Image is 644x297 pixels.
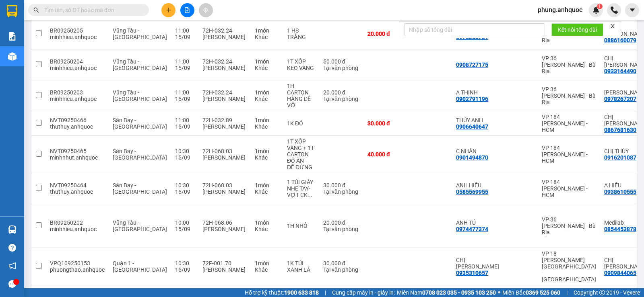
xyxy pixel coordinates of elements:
span: close [610,23,615,29]
div: 72H-068.03 [202,182,247,188]
div: 10:30 [175,182,194,188]
div: 11:00 [175,89,194,96]
div: 0916201087 [604,154,636,161]
div: Khác [255,266,279,273]
strong: 1900 633 818 [284,289,319,296]
div: 40.000 đ [367,151,408,158]
img: icon-new-feature [592,6,600,14]
button: Kết nối tổng đài [551,23,603,36]
div: 0901494870 [456,154,488,161]
img: solution-icon [8,32,17,41]
div: [PERSON_NAME] [202,96,247,102]
div: C NHÀN [456,148,499,154]
div: [PERSON_NAME] [202,65,247,71]
div: 10:30 [175,260,194,266]
div: 72H-032.24 [202,27,247,34]
div: 72F-001.70 [202,260,247,266]
div: VP 36 [PERSON_NAME] - Bà Rịa [542,55,596,74]
div: BR09250202 [50,219,105,226]
img: warehouse-icon [8,225,17,234]
input: Tìm tên, số ĐT hoặc mã đơn [44,6,139,14]
div: 72H-032.24 [202,58,247,65]
div: 1 món [255,182,279,188]
div: VP 184 [PERSON_NAME] - HCM [542,114,596,133]
div: [PERSON_NAME] [202,266,247,273]
div: 0935310657 [456,270,488,276]
div: NVT09250464 [50,182,105,188]
div: 15/09 [175,34,194,40]
div: Tại văn phòng [323,65,359,71]
span: 1 [598,4,601,9]
div: ANH HIẾU [456,182,499,188]
div: 15/09 [175,65,194,71]
div: 11:00 [175,58,194,65]
div: minhhieu.anhquoc [50,65,105,71]
div: phuongthao.anhquoc [50,266,105,273]
sup: 1 [597,4,603,9]
span: Vũng Tàu - [GEOGRAPHIC_DATA] [113,219,167,232]
div: 0938610555 [604,188,636,195]
div: 1 HS TRẮNG [287,27,315,40]
div: 0908727175 [456,61,488,68]
span: ⚪️ [498,291,500,294]
div: Khác [255,226,279,232]
div: VP 18 [PERSON_NAME][GEOGRAPHIC_DATA] - [GEOGRAPHIC_DATA] [77,7,159,55]
span: | [325,288,326,297]
span: search [33,7,39,13]
div: 20.000 đ [323,89,359,96]
strong: 0369 525 060 [526,289,560,296]
div: 0933338479 [7,36,71,47]
div: 50.000 đ [323,58,359,65]
div: Khác [255,34,279,40]
span: ... [308,192,312,198]
div: 1T XỐP KEO VÀNG [287,58,315,71]
button: file-add [180,3,194,17]
button: aim [199,3,213,17]
div: BR09250203 [50,89,105,96]
div: VP 108 [PERSON_NAME] [7,7,71,26]
span: Miền Bắc [502,288,560,297]
div: VP 36 [PERSON_NAME] - Bà Rịa [542,216,596,236]
div: NHẸ TAY-VỢT CK SCB 15/9 [287,185,315,198]
div: VP 36 [PERSON_NAME] - Bà Rịa [542,86,596,105]
div: 1 món [255,27,279,34]
div: 0974477374 [456,226,488,232]
div: [PERSON_NAME] [202,188,247,195]
div: 1H NHỎ [287,223,315,229]
button: plus [161,3,175,17]
div: Khác [255,188,279,195]
span: Sân Bay - [GEOGRAPHIC_DATA] [113,182,167,195]
span: Kết nối tổng đài [558,25,597,34]
span: phung.anhquoc [531,5,589,15]
div: VP 18 [PERSON_NAME][GEOGRAPHIC_DATA] - [GEOGRAPHIC_DATA] [542,250,596,283]
img: warehouse-icon [8,52,17,61]
div: ĐỒ ĂN - ĐỂ ĐỨNG [287,158,315,170]
span: Sân Bay - [GEOGRAPHIC_DATA] [113,117,167,130]
div: 11:00 [175,27,194,34]
div: 72H-068.06 [202,219,247,226]
span: Nhận: [77,8,96,16]
button: caret-down [625,3,639,17]
div: 72H-032.89 [202,117,247,123]
div: 0902791196 [456,96,488,102]
div: minhhieu.anhquoc [50,96,105,102]
div: 15/09 [175,154,194,161]
div: 10:30 [175,148,194,154]
div: [PERSON_NAME] [202,34,247,40]
div: Tại văn phòng [323,266,359,273]
span: caret-down [629,6,636,14]
span: question-circle [8,244,16,252]
span: Vũng Tàu - [GEOGRAPHIC_DATA] [113,89,167,102]
img: phone-icon [611,6,618,14]
div: THÚY ANH [456,117,499,123]
div: Tại văn phòng [323,96,359,102]
span: Gửi: [7,8,19,16]
div: 20.000 đ [323,219,359,226]
span: Vũng Tàu - [GEOGRAPHIC_DATA] [113,27,167,40]
span: notification [8,262,16,270]
span: message [8,280,16,288]
div: 1 món [255,260,279,266]
span: copyright [599,290,605,295]
div: Khác [255,154,279,161]
div: 30.000 đ [323,182,359,188]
